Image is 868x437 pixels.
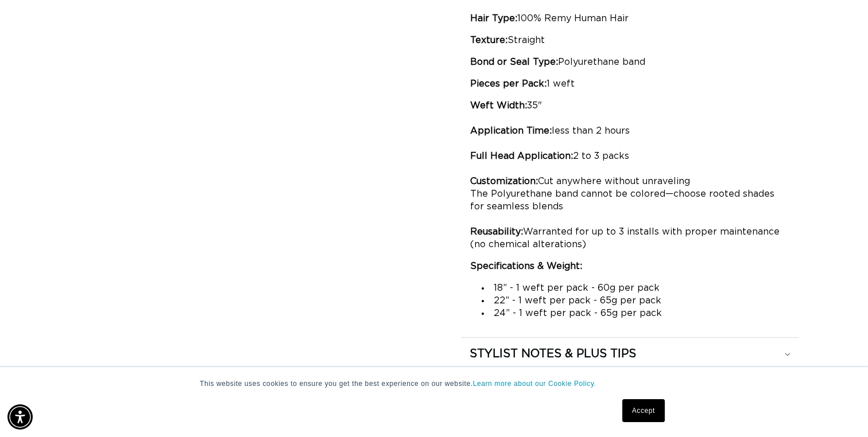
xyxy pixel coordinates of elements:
strong: Reusability: [470,227,523,236]
a: Learn more about our Cookie Policy. [473,380,596,388]
p: 100% Remy Human Hair [470,12,790,25]
strong: Full Head Application: [470,151,573,161]
strong: Bond or Seal Type: [470,57,558,67]
p: 35" less than 2 hours 2 to 3 packs Cut anywhere without unraveling The Polyurethane band cannot b... [470,99,790,251]
iframe: Chat Widget [811,382,868,437]
strong: Specifications & Weight: [470,262,582,271]
strong: Customization: [470,177,538,186]
p: This website uses cookies to ensure you get the best experience on our website. [200,379,668,389]
li: 18” - 1 weft per pack - 60g per pack [482,282,790,294]
li: 22” - 1 weft per pack - 65g per pack [482,294,790,307]
p: Straight [470,34,790,46]
p: 1 weft [470,77,790,90]
strong: Application Time: [470,126,552,135]
strong: Hair Type: [470,14,517,23]
h2: STYLIST NOTES & PLUS TIPS [470,346,636,361]
li: 24” - 1 weft per pack - 65g per pack [482,307,790,319]
strong: Pieces per Pack: [470,79,547,88]
summary: STYLIST NOTES & PLUS TIPS [461,338,799,370]
strong: Texture: [470,36,507,45]
strong: Weft Width: [470,101,527,110]
div: Accessibility Menu [7,404,33,430]
a: Accept [622,399,665,422]
p: Polyurethane band [470,56,790,68]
